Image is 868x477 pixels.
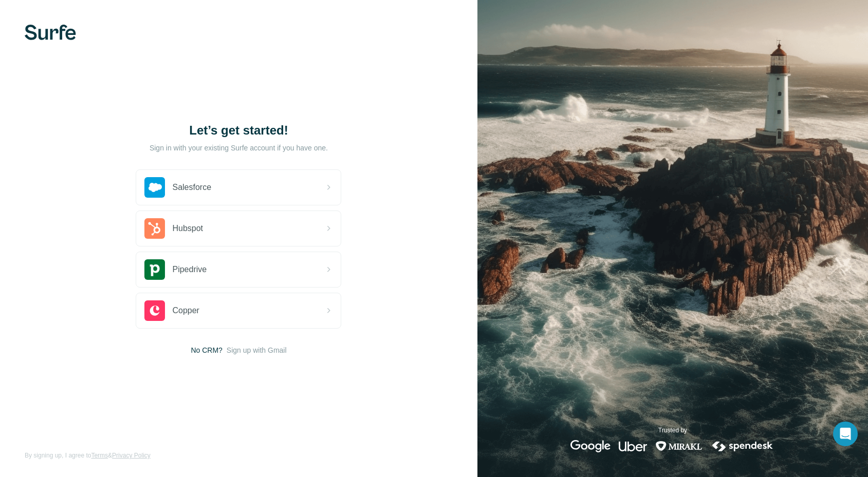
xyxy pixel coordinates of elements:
[619,440,647,452] img: uber's logo
[150,143,328,153] p: Sign in with your existing Surfe account if you have one.
[25,451,151,460] span: By signing up, I agree to &
[172,222,203,235] span: Hubspot
[144,259,165,280] img: pipedrive's logo
[172,181,211,194] span: Salesforce
[25,25,76,40] img: Surfe's logo
[172,263,207,276] span: Pipedrive
[658,426,687,435] p: Trusted by
[136,122,341,139] h1: Let’s get started!
[144,300,165,321] img: copper's logo
[570,440,611,452] img: google's logo
[91,452,108,459] a: Terms
[711,440,774,452] img: spendesk's logo
[191,345,222,355] span: No CRM?
[655,440,703,452] img: mirakl's logo
[833,422,858,446] div: Open Intercom Messenger
[144,177,165,198] img: salesforce's logo
[144,218,165,239] img: hubspot's logo
[112,452,151,459] a: Privacy Policy
[227,345,287,355] button: Sign up with Gmail
[172,304,199,317] span: Copper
